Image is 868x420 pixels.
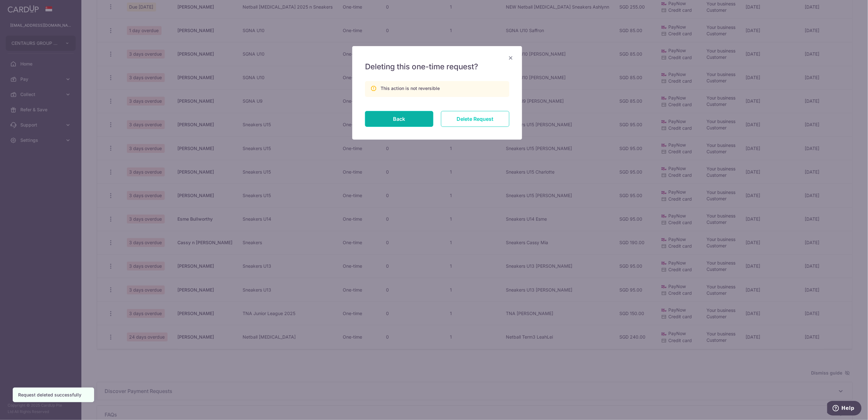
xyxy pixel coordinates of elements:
span: × [508,53,513,62]
div: Request deleted successfully [18,392,89,398]
div: This action is not reversible [381,85,440,92]
button: Close [507,54,514,61]
iframe: Opens a widget where you can find more information [827,401,862,417]
input: Delete Request [441,111,509,127]
h5: Deleting this one-time request? [365,62,509,72]
button: Back [365,111,433,127]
